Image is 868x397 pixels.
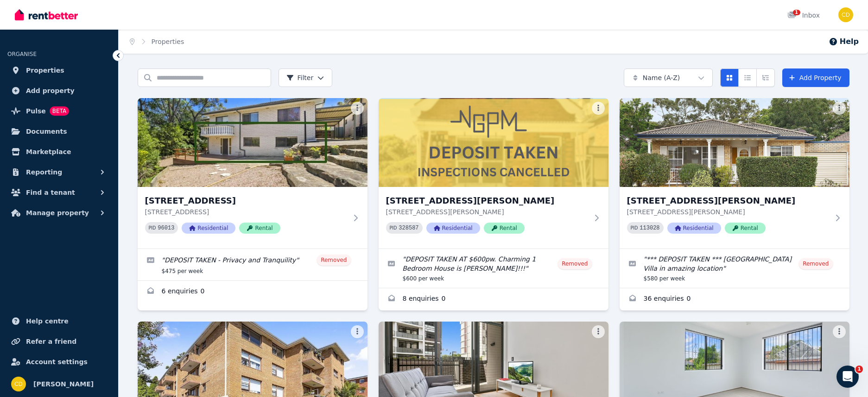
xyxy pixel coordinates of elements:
[592,325,605,338] button: More options
[26,85,75,96] span: Add property
[787,11,820,20] div: Inbox
[279,68,333,87] button: Filter
[725,223,766,234] span: Rental
[379,288,608,310] a: Enquiries for 1/2 Eric Street, Lilyfield
[26,207,89,218] span: Manage property
[620,98,849,248] a: 1/5 Kings Road, Brighton-Le-Sands[STREET_ADDRESS][PERSON_NAME][STREET_ADDRESS][PERSON_NAME]PID 11...
[833,325,846,338] button: More options
[138,249,367,280] a: Edit listing: DEPOSIT TAKEN - Privacy and Tranquility
[286,73,314,82] span: Filter
[7,183,111,202] button: Find a tenant
[782,68,849,87] a: Add Property
[838,7,853,22] img: Chris Dimitropoulos
[7,61,111,80] a: Properties
[239,223,280,234] span: Rental
[7,51,37,57] span: ORGANISE
[7,81,111,100] a: Add property
[833,102,846,115] button: More options
[138,98,367,248] a: 1/1A Neptune Street, Padstow[STREET_ADDRESS][STREET_ADDRESS]PID 96013ResidentialRental
[138,281,367,303] a: Enquiries for 1/1A Neptune Street, Padstow
[26,336,76,347] span: Refer a friend
[855,366,863,373] span: 1
[7,353,111,371] a: Account settings
[624,68,713,87] button: Name (A-Z)
[26,126,67,137] span: Documents
[145,207,347,217] p: [STREET_ADDRESS]
[627,194,829,207] h3: [STREET_ADDRESS][PERSON_NAME]
[379,98,608,248] a: 1/2 Eric Street, Lilyfield[STREET_ADDRESS][PERSON_NAME][STREET_ADDRESS][PERSON_NAME]PID 328587Res...
[11,377,26,391] img: Chris Dimitropoulos
[119,30,195,54] nav: Breadcrumb
[152,38,184,45] a: Properties
[26,65,64,76] span: Properties
[836,366,859,388] iframe: Intercom live chat
[26,316,69,327] span: Help centre
[351,325,364,338] button: More options
[620,98,849,187] img: 1/5 Kings Road, Brighton-Le-Sands
[379,98,608,187] img: 1/2 Eric Street, Lilyfield
[7,143,111,161] a: Marketplace
[7,332,111,351] a: Refer a friend
[620,249,849,288] a: Edit listing: *** DEPOSIT TAKEN *** Unique Bayside Villa in amazing location
[26,187,75,198] span: Find a tenant
[379,249,608,288] a: Edit listing: DEPOSIT TAKEN AT $600pw. Charming 1 Bedroom House is Lilyfield!!!
[738,68,757,87] button: Compact list view
[620,288,849,310] a: Enquiries for 1/5 Kings Road, Brighton-Le-Sands
[33,378,94,390] span: [PERSON_NAME]
[351,102,364,115] button: More options
[26,146,71,157] span: Marketplace
[386,207,588,217] p: [STREET_ADDRESS][PERSON_NAME]
[50,106,69,116] span: BETA
[386,194,588,207] h3: [STREET_ADDRESS][PERSON_NAME]
[26,167,62,178] span: Reporting
[7,102,111,120] a: PulseBETA
[182,223,235,234] span: Residential
[484,223,525,234] span: Rental
[145,194,347,207] h3: [STREET_ADDRESS]
[399,225,418,231] code: 328587
[829,36,859,47] button: Help
[26,356,88,367] span: Account settings
[720,68,775,87] div: View options
[149,225,156,230] small: PID
[643,73,680,82] span: Name (A-Z)
[640,225,659,231] code: 113028
[138,98,367,187] img: 1/1A Neptune Street, Padstow
[26,105,46,117] span: Pulse
[7,122,111,141] a: Documents
[390,225,397,230] small: PID
[592,102,605,115] button: More options
[158,225,174,231] code: 96013
[627,207,829,217] p: [STREET_ADDRESS][PERSON_NAME]
[7,312,111,330] a: Help centre
[720,68,739,87] button: Card view
[7,163,111,181] button: Reporting
[793,10,800,15] span: 1
[7,204,111,222] button: Manage property
[426,223,480,234] span: Residential
[15,8,78,22] img: RentBetter
[756,68,775,87] button: Expanded list view
[631,225,638,230] small: PID
[667,223,721,234] span: Residential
